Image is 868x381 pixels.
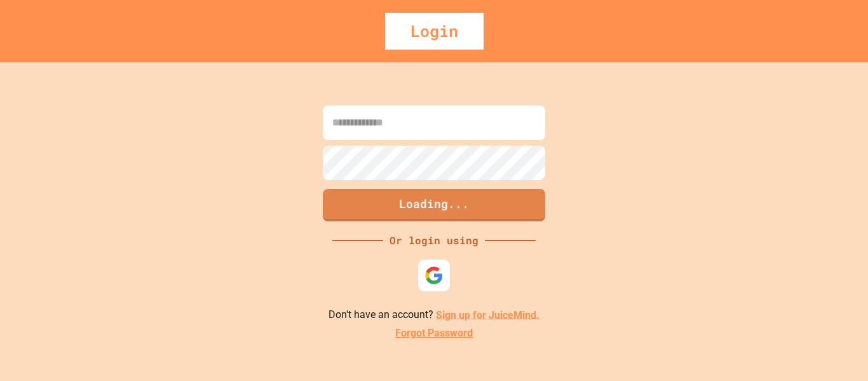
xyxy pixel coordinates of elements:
[323,189,545,221] button: Loading...
[424,266,444,285] img: google-icon.svg
[385,13,484,50] div: Login
[395,326,473,341] a: Forgot Password
[436,308,539,321] a: Sign up for JuiceMind.
[383,233,485,248] div: Or login using
[329,307,539,323] p: Don't have an account?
